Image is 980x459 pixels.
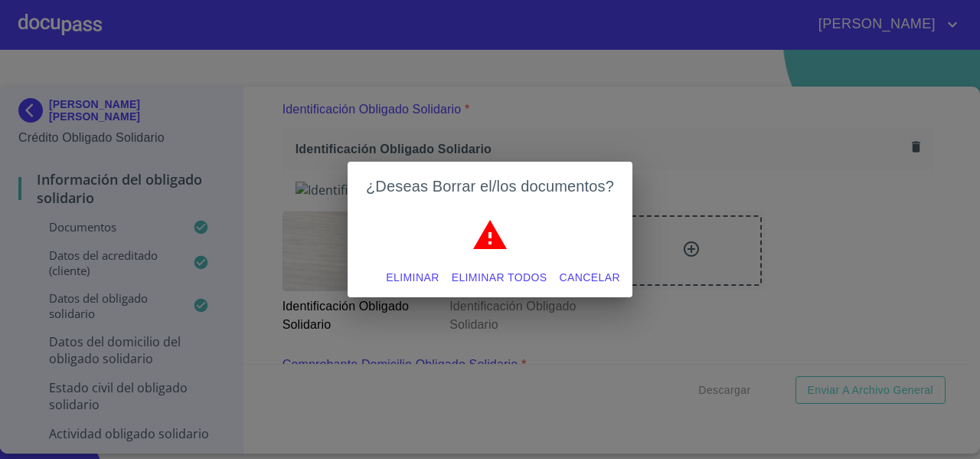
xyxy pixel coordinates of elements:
[560,268,620,287] span: Cancelar
[380,264,445,292] button: Eliminar
[386,268,439,287] span: Eliminar
[366,174,614,198] h2: ¿Deseas Borrar el/los documentos?
[452,268,547,287] span: Eliminar todos
[446,264,554,292] button: Eliminar todos
[554,264,626,292] button: Cancelar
